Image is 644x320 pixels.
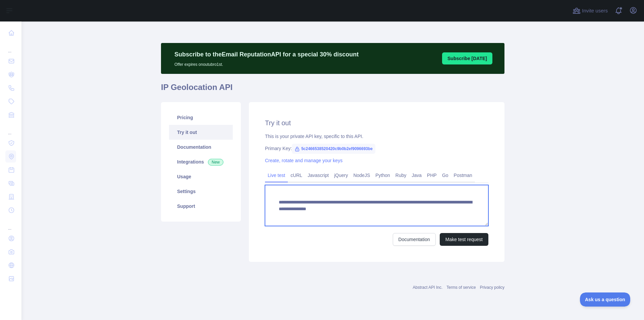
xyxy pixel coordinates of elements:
a: Abstract API Inc. [413,285,443,290]
h2: Try it out [265,118,488,128]
a: Privacy policy [480,285,504,290]
p: Subscribe to the Email Reputation API for a special 30 % discount [174,50,359,59]
div: ... [5,122,16,136]
iframe: Toggle Customer Support [580,292,631,307]
a: Create, rotate and manage your keys [265,158,342,163]
p: Offer expires on outubro 1st. [174,59,359,67]
div: This is your private API key, specific to this API. [265,133,488,140]
a: Try it out [169,125,233,140]
a: Pricing [169,110,233,125]
span: Invite users [582,7,608,15]
a: Terms of service [446,285,476,290]
a: Ruby [393,170,409,181]
button: Make test request [440,233,488,246]
a: PHP [424,170,439,181]
a: Postman [451,170,475,181]
a: Java [409,170,425,181]
a: Go [439,170,451,181]
a: Integrations New [169,154,233,169]
a: Support [169,199,233,214]
h1: IP Geolocation API [161,82,504,98]
a: Documentation [169,140,233,154]
button: Invite users [571,5,609,16]
a: cURL [288,170,305,181]
span: New [208,159,223,166]
a: Python [373,170,393,181]
a: Usage [169,169,233,184]
div: ... [5,40,16,54]
a: jQuery [331,170,351,181]
a: Settings [169,184,233,199]
button: Subscribe [DATE] [442,52,492,64]
a: NodeJS [351,170,373,181]
a: Live test [265,170,288,181]
span: 5c2466538520420c9b0b2ef9096693be [292,144,375,154]
div: ... [5,218,16,231]
a: Javascript [305,170,331,181]
a: Documentation [393,233,436,246]
div: Primary Key: [265,145,488,152]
